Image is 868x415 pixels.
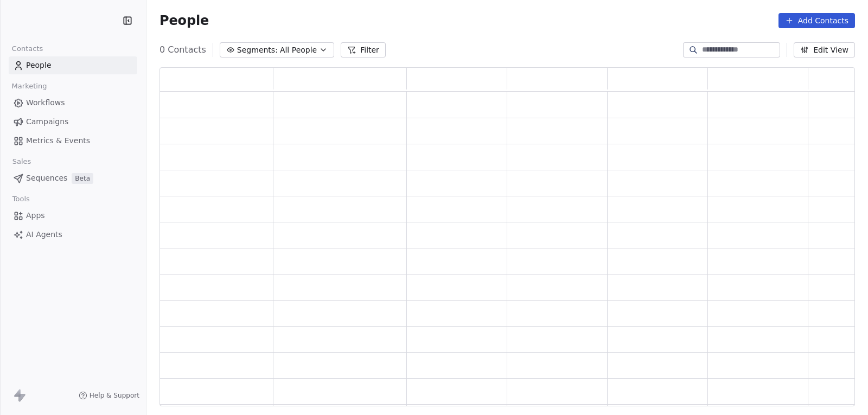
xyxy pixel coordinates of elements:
[9,56,137,74] a: People
[237,44,278,56] span: Segments:
[8,154,36,170] span: Sales
[26,135,90,146] span: Metrics & Events
[778,13,855,28] button: Add Contacts
[9,132,137,150] a: Metrics & Events
[90,391,139,400] span: Help & Support
[794,42,855,58] button: Edit View
[7,41,48,57] span: Contacts
[72,173,93,184] span: Beta
[26,210,45,221] span: Apps
[9,94,137,112] a: Workflows
[9,113,137,131] a: Campaigns
[8,191,34,207] span: Tools
[159,43,206,56] span: 0 Contacts
[26,173,67,184] span: Sequences
[79,391,139,400] a: Help & Support
[341,42,386,58] button: Filter
[9,169,137,187] a: SequencesBeta
[26,229,62,240] span: AI Agents
[26,60,52,71] span: People
[26,116,68,127] span: Campaigns
[7,78,52,94] span: Marketing
[26,97,65,108] span: Workflows
[9,226,137,244] a: AI Agents
[280,44,317,56] span: All People
[159,12,209,29] span: People
[9,207,137,225] a: Apps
